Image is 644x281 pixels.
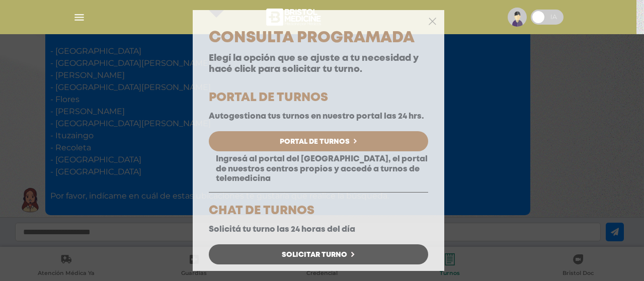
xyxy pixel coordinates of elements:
[209,92,428,104] h5: PORTAL DE TURNOS
[209,31,415,45] span: Consulta Programada
[209,131,428,151] a: Portal de Turnos
[209,112,428,121] p: Autogestiona tus turnos en nuestro portal las 24 hrs.
[209,154,428,183] p: Ingresá al portal del [GEOGRAPHIC_DATA], el portal de nuestros centros propios y accedé a turnos ...
[209,225,428,234] p: Solicitá tu turno las 24 horas del día
[280,138,350,145] span: Portal de Turnos
[209,205,428,217] h5: CHAT DE TURNOS
[209,244,428,264] a: Solicitar Turno
[209,53,428,75] p: Elegí la opción que se ajuste a tu necesidad y hacé click para solicitar tu turno.
[282,251,347,258] span: Solicitar Turno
